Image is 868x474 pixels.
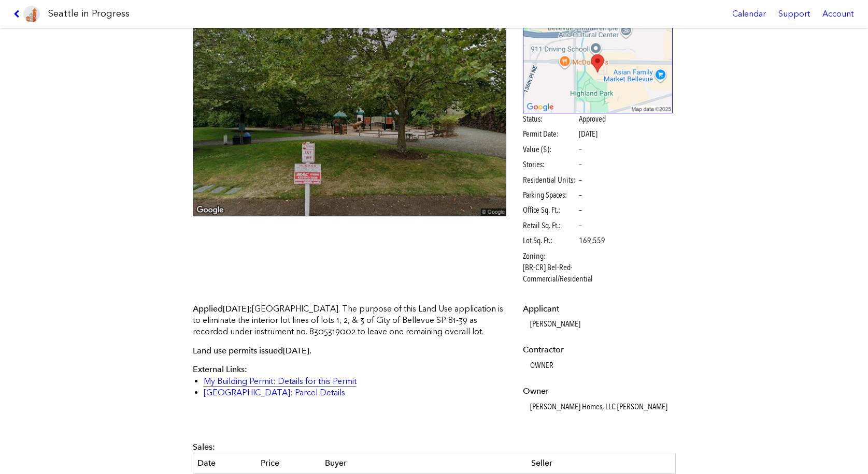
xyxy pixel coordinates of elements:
span: – [579,174,582,186]
dd: [PERSON_NAME] Homes, LLC [PERSON_NAME] [530,401,673,412]
span: Value ($): [523,144,577,155]
span: Permit Date: [523,128,577,140]
span: – [579,144,582,155]
img: favicon-96x96.png [23,6,40,22]
img: 14045_NE_20TH_ST_BELLEVUE.jpg [193,13,507,217]
span: Applied : [193,304,252,314]
span: 169,559 [579,235,605,246]
div: Sales: [193,441,676,453]
a: [GEOGRAPHIC_DATA]: Parcel Details [204,388,345,397]
th: Price [257,453,320,473]
span: – [579,159,582,170]
dd: [PERSON_NAME] [530,318,673,330]
span: Lot Sq. Ft.: [523,235,577,246]
span: Status: [523,113,577,125]
span: – [579,189,582,201]
dd: OWNER [530,360,673,371]
span: Zoning: [523,250,577,262]
span: [DATE] [579,129,597,139]
th: Buyer [321,453,527,473]
span: – [579,204,582,216]
h1: Seattle in Progress [48,7,130,20]
span: Stories: [523,159,577,170]
th: Date [193,453,257,473]
span: [DATE] [283,346,309,355]
a: My Building Permit: Details for this Permit [204,376,357,386]
dt: Applicant [523,303,673,315]
span: Office Sq. Ft.: [523,204,577,216]
span: [BR-CR] Bel-Red-Commercial/Residential [523,262,631,285]
img: staticmap [523,13,673,113]
span: [DATE] [223,304,249,314]
dt: Contractor [523,344,673,355]
p: [GEOGRAPHIC_DATA]. The purpose of this Land Use application is to eliminate the interior lot line... [193,303,507,338]
th: Seller [527,453,675,473]
span: Approved [579,113,606,125]
span: – [579,220,582,231]
span: Parking Spaces: [523,189,577,201]
dt: Owner [523,386,673,397]
span: Retail Sq. Ft.: [523,220,577,231]
span: Residential Units: [523,174,577,186]
span: External Links: [193,364,247,374]
p: Land use permits issued . [193,345,507,357]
